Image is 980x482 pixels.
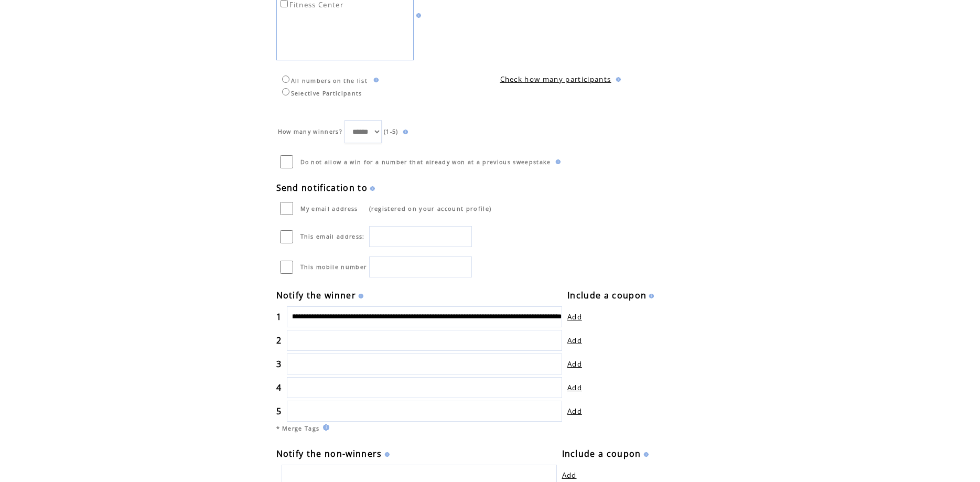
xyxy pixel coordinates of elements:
[276,405,282,417] span: 5
[414,13,421,18] img: help.gif
[553,159,561,164] img: help.gif
[276,335,282,346] span: 2
[282,88,289,95] input: Selective Participants
[279,90,362,97] label: Selective Participants
[279,77,368,84] label: All numbers on the list
[567,383,582,392] a: Add
[369,205,492,212] span: (registered on your account profile)
[382,452,390,457] img: help.gif
[647,294,654,298] img: help.gif
[276,382,282,393] span: 4
[300,205,358,212] span: My email address
[384,128,399,135] span: (1-5)
[356,294,363,298] img: help.gif
[276,182,368,194] span: Send notification to
[300,233,365,240] span: This email address:
[567,290,647,301] span: Include a coupon
[567,312,582,322] a: Add
[278,128,343,135] span: How many winners?
[567,336,582,345] a: Add
[276,311,282,323] span: 1
[320,424,329,431] img: help.gif
[276,425,320,432] span: * Merge Tags
[500,74,611,84] a: Check how many participants
[368,186,375,191] img: help.gif
[567,406,582,416] a: Add
[562,448,641,459] span: Include a coupon
[300,158,551,166] span: Do not allow a win for a number that already won at a previous sweepstake
[562,470,577,480] a: Add
[276,448,382,459] span: Notify the non-winners
[276,358,282,370] span: 3
[401,130,408,134] img: help.gif
[276,290,357,301] span: Notify the winner
[641,452,649,457] img: help.gif
[613,77,621,82] img: help.gif
[371,78,379,82] img: help.gif
[567,359,582,369] a: Add
[282,76,289,83] input: All numbers on the list
[300,263,367,271] span: This mobile number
